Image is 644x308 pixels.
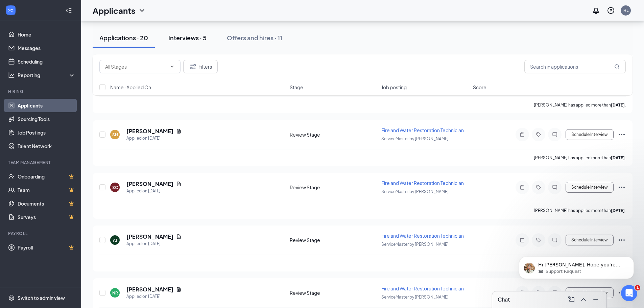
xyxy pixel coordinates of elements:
[176,128,182,134] svg: Document
[567,295,575,304] svg: ComposeMessage
[18,28,75,41] a: Home
[176,287,182,292] svg: Document
[551,132,559,137] svg: ChatInactive
[618,236,626,244] svg: Ellipses
[566,294,577,305] button: ComposeMessage
[18,197,75,210] a: DocumentsCrown
[126,286,173,293] h5: [PERSON_NAME]
[126,240,182,247] div: Applied on [DATE]
[381,84,407,91] span: Job posting
[635,285,640,290] span: 1
[18,99,75,112] a: Applicants
[566,235,614,245] button: Schedule Interview
[621,285,637,301] iframe: Intercom live chat
[112,185,118,190] div: SC
[126,233,173,240] h5: [PERSON_NAME]
[534,102,626,108] p: [PERSON_NAME] has applied more than .
[611,208,625,213] b: [DATE]
[18,55,75,68] a: Scheduling
[381,136,449,141] span: ServiceMaster by [PERSON_NAME]
[126,180,173,188] h5: [PERSON_NAME]
[524,60,626,73] input: Search in applications
[113,237,117,243] div: AT
[112,132,118,138] div: SH
[607,6,615,15] svg: QuestionInfo
[18,294,65,301] div: Switch to admin view
[381,233,464,239] span: Fire and Water Restoration Technician
[126,188,182,194] div: Applied on [DATE]
[8,72,15,78] svg: Analysis
[592,6,600,15] svg: Notifications
[381,285,464,291] span: Fire and Water Restoration Technician
[105,63,167,70] input: All Stages
[551,237,559,243] svg: ChatInactive
[623,7,628,13] div: HL
[183,60,218,73] button: Filter Filters
[126,127,173,135] h5: [PERSON_NAME]
[126,135,182,142] div: Applied on [DATE]
[8,160,74,165] div: Team Management
[518,237,526,243] svg: Note
[290,84,303,91] span: Stage
[18,72,76,78] div: Reporting
[498,296,510,303] h3: Chat
[381,242,449,247] span: ServiceMaster by [PERSON_NAME]
[290,131,377,138] div: Review Stage
[7,7,14,14] svg: WorkstreamLogo
[110,84,151,91] span: Name · Applied On
[579,295,588,304] svg: ChevronUp
[18,170,75,183] a: OnboardingCrown
[8,89,74,94] div: Hiring
[8,294,15,301] svg: Settings
[566,182,614,193] button: Schedule Interview
[18,183,75,197] a: TeamCrown
[618,183,626,191] svg: Ellipses
[18,112,75,126] a: Sourcing Tools
[227,33,282,42] div: Offers and hires · 11
[578,294,589,305] button: ChevronUp
[534,185,543,190] svg: Tag
[176,234,182,239] svg: Document
[381,189,449,194] span: ServiceMaster by [PERSON_NAME]
[8,231,74,236] div: Payroll
[99,33,148,42] div: Applications · 20
[126,293,182,300] div: Applied on [DATE]
[189,63,197,71] svg: Filter
[534,208,626,213] p: [PERSON_NAME] has applied more than .
[551,290,559,295] svg: ChatInactive
[473,84,486,91] span: Score
[611,155,625,160] b: [DATE]
[18,139,75,153] a: Talent Network
[93,5,135,16] h1: Applicants
[590,294,601,305] button: Minimize
[551,185,559,190] svg: ChatInactive
[592,295,600,304] svg: Minimize
[18,210,75,224] a: SurveysCrown
[611,102,625,108] b: [DATE]
[534,290,543,295] svg: Tag
[618,289,626,297] svg: Ellipses
[509,242,644,290] iframe: Intercom notifications message
[534,132,543,137] svg: Tag
[18,126,75,139] a: Job Postings
[290,237,377,243] div: Review Stage
[518,185,526,190] svg: Note
[381,180,464,186] span: Fire and Water Restoration Technician
[534,155,626,161] p: [PERSON_NAME] has applied more than .
[18,41,75,55] a: Messages
[168,33,207,42] div: Interviews · 5
[290,289,377,296] div: Review Stage
[518,132,526,137] svg: Note
[518,290,526,295] svg: Note
[534,237,543,243] svg: Tag
[112,290,118,296] div: NR
[18,241,75,254] a: PayrollCrown
[381,294,449,300] span: ServiceMaster by [PERSON_NAME]
[65,7,72,14] svg: Collapse
[290,184,377,191] div: Review Stage
[138,6,146,15] svg: ChevronDown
